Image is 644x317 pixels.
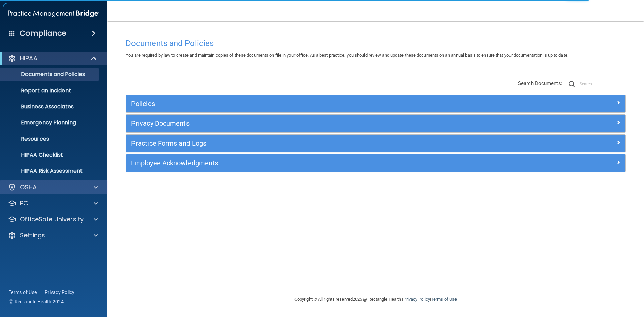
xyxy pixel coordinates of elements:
a: Privacy Documents [131,118,620,129]
p: Report an Incident [4,87,96,94]
a: Terms of Use [9,289,37,296]
p: Settings [20,231,45,240]
p: HIPAA Risk Assessment [4,168,96,174]
input: Search [580,79,626,89]
a: Practice Forms and Logs [131,138,620,149]
img: ic-search.3b580494.png [569,81,575,87]
h5: Practice Forms and Logs [131,140,495,147]
a: Employee Acknowledgments [131,158,620,168]
a: HIPAA [8,54,97,62]
p: Documents and Policies [4,71,96,78]
p: HIPAA Checklist [4,152,96,158]
a: Policies [131,98,620,109]
p: Emergency Planning [4,119,96,126]
p: HIPAA [20,54,37,62]
p: OSHA [20,183,37,191]
h5: Privacy Documents [131,120,495,127]
a: Privacy Policy [403,297,430,302]
span: Ⓒ Rectangle Health 2024 [9,298,64,305]
p: Business Associates [4,103,96,110]
p: PCI [20,199,30,207]
img: PMB logo [8,7,99,20]
span: You are required by law to create and maintain copies of these documents on file in your office. ... [126,53,568,58]
a: Terms of Use [431,297,457,302]
a: OfficeSafe University [8,215,98,223]
h4: Compliance [20,29,66,38]
a: PCI [8,199,98,207]
div: Copyright © All rights reserved 2025 @ Rectangle Health | | [253,288,498,310]
p: Resources [4,136,96,142]
a: Settings [8,231,98,240]
a: OSHA [8,183,98,191]
h5: Policies [131,100,495,107]
h4: Documents and Policies [126,39,626,48]
h5: Employee Acknowledgments [131,159,495,167]
a: Privacy Policy [45,289,75,296]
span: Search Documents: [518,80,562,86]
p: OfficeSafe University [20,215,84,223]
